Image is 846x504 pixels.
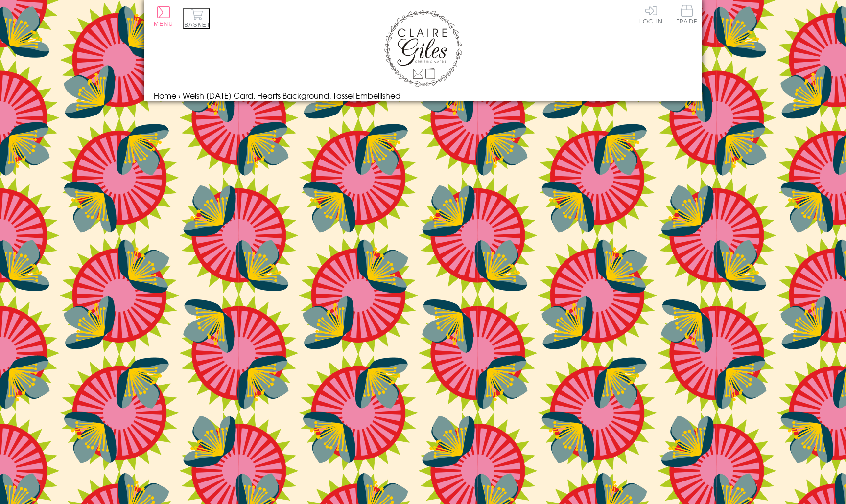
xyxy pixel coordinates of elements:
button: Basket [183,8,210,29]
span: › [178,90,181,101]
img: Claire Giles Greetings Cards [384,10,462,87]
nav: breadcrumbs [154,90,692,101]
button: Menu [154,6,173,27]
span: Trade [677,5,697,24]
a: Log In [639,5,663,24]
a: Home [154,90,176,101]
span: Welsh [DATE] Card, Hearts Background, Tassel Embellished [183,90,400,101]
span: Menu [154,21,173,27]
a: Trade [677,5,697,26]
